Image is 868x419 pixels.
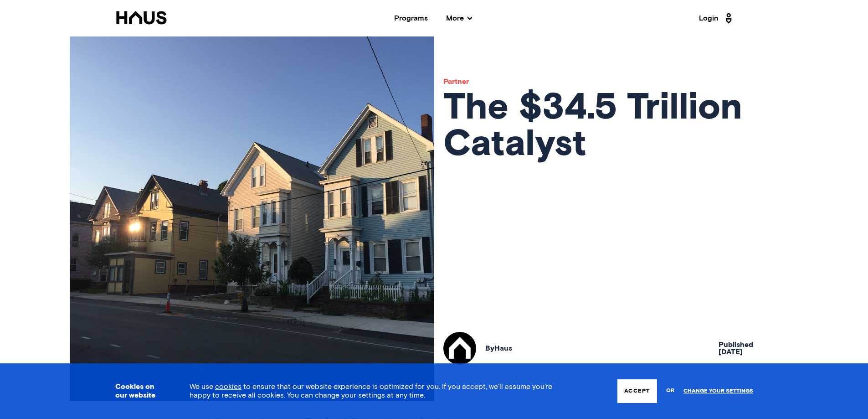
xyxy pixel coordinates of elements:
img: Haus [443,332,476,365]
h3: Cookies on our website [115,383,167,400]
a: Change your settings [683,388,753,394]
a: Login [699,11,734,26]
a: cookies [215,383,241,390]
span: More [446,15,472,22]
span: Published [719,341,753,348]
span: [DATE] [719,348,753,356]
button: Accept [617,379,657,403]
a: Partner [443,78,469,85]
span: or [666,383,674,399]
a: Programs [394,15,428,22]
div: By Haus [485,345,512,352]
span: We use to ensure that our website experience is optimized for you. If you accept, we’ll assume yo... [190,383,552,399]
h1: The $34.5 Trillion Catalyst [443,90,790,163]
